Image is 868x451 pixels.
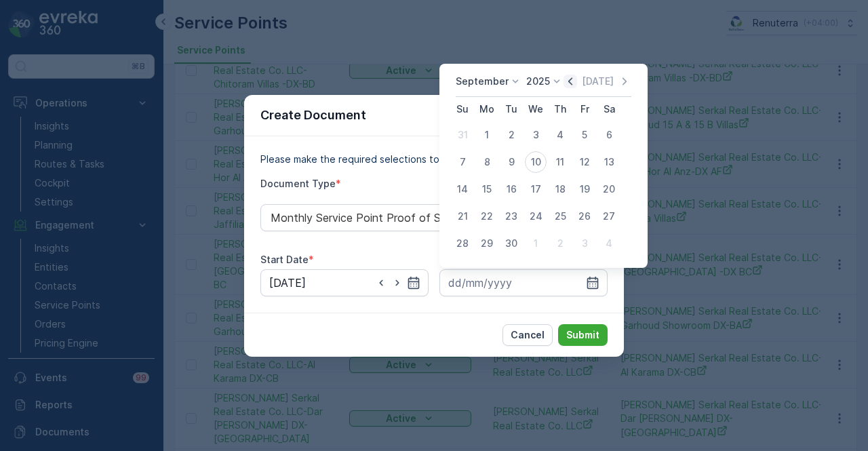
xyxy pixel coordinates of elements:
[452,233,473,254] div: 28
[574,205,595,227] div: 26
[574,233,595,254] div: 3
[525,151,547,173] div: 10
[526,75,550,88] p: 2025
[452,178,473,200] div: 14
[452,205,473,227] div: 21
[524,97,548,121] th: Wednesday
[456,75,509,88] p: September
[500,178,522,200] div: 16
[549,151,571,173] div: 11
[572,97,597,121] th: Friday
[598,205,620,227] div: 27
[260,254,309,265] label: Start Date
[500,233,522,254] div: 30
[597,97,621,121] th: Saturday
[260,269,429,296] input: dd/mm/yyyy
[525,178,547,200] div: 17
[525,124,547,146] div: 3
[260,153,608,166] p: Please make the required selections to create your document.
[566,328,599,342] p: Submit
[549,205,571,227] div: 25
[582,75,614,88] p: [DATE]
[574,124,595,146] div: 5
[500,205,522,227] div: 23
[476,151,498,173] div: 8
[500,124,522,146] div: 2
[549,124,571,146] div: 4
[549,178,571,200] div: 18
[476,233,498,254] div: 29
[511,328,545,342] p: Cancel
[260,178,336,189] label: Document Type
[525,233,547,254] div: 1
[260,106,366,125] p: Create Document
[439,269,608,296] input: dd/mm/yyyy
[549,233,571,254] div: 2
[476,178,498,200] div: 15
[598,151,620,173] div: 13
[500,151,522,173] div: 9
[502,324,553,346] button: Cancel
[452,124,473,146] div: 31
[476,124,498,146] div: 1
[574,151,595,173] div: 12
[598,124,620,146] div: 6
[476,205,498,227] div: 22
[548,97,572,121] th: Thursday
[452,151,473,173] div: 7
[574,178,595,200] div: 19
[598,178,620,200] div: 20
[499,97,524,121] th: Tuesday
[598,233,620,254] div: 4
[525,205,547,227] div: 24
[475,97,499,121] th: Monday
[558,324,608,346] button: Submit
[450,97,475,121] th: Sunday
